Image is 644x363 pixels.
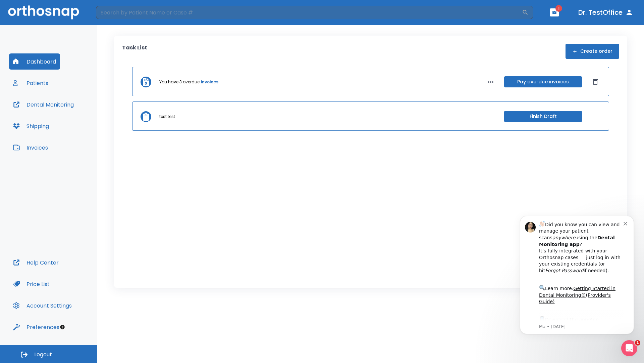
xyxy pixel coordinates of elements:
[504,76,582,87] button: Pay overdue invoices
[9,139,52,156] button: Invoices
[621,340,637,356] iframe: Intercom live chat
[555,5,562,12] span: 1
[9,118,53,134] button: Shipping
[504,111,582,122] button: Finish Draft
[159,114,175,120] p: test test
[576,6,636,18] button: Dr. TestOffice
[9,297,76,314] button: Account Settings
[122,44,147,59] p: Task List
[9,53,60,70] button: Dashboard
[9,319,63,335] button: Preferences
[59,324,65,330] div: Tooltip anchor
[9,276,54,292] button: Price List
[566,44,619,59] button: Create order
[635,340,640,346] span: 1
[8,5,79,19] img: Orthosnap
[96,6,522,19] input: Search by Patient Name or Case #
[34,351,52,358] span: Logout
[510,207,644,360] iframe: Intercom notifications message
[159,79,200,85] p: You have 3 overdue
[9,96,78,113] button: Dental Monitoring
[590,77,601,87] button: Dismiss
[201,79,218,85] a: invoices
[9,254,63,271] button: Help Center
[9,75,52,91] button: Patients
